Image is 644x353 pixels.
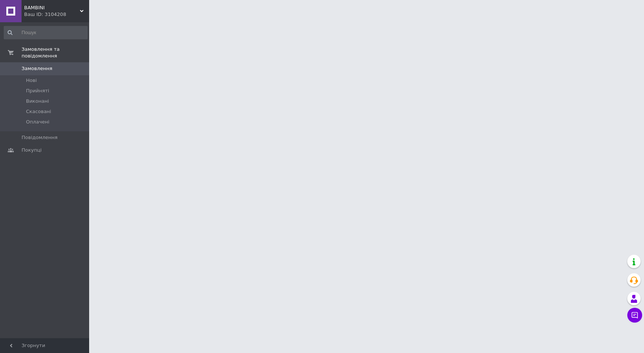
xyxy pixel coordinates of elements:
span: Замовлення [22,65,52,72]
span: Скасовані [26,108,51,115]
span: Замовлення та повідомлення [22,46,89,59]
span: Повідомлення [22,134,58,141]
button: Чат з покупцем [627,308,642,323]
span: Оплачені [26,119,49,125]
span: Покупці [22,147,42,154]
span: Нові [26,77,37,84]
span: BAMBINI [24,4,80,11]
input: Пошук [4,26,88,39]
div: Ваш ID: 3104208 [24,11,89,18]
span: Прийняті [26,88,49,94]
span: Виконані [26,98,49,105]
